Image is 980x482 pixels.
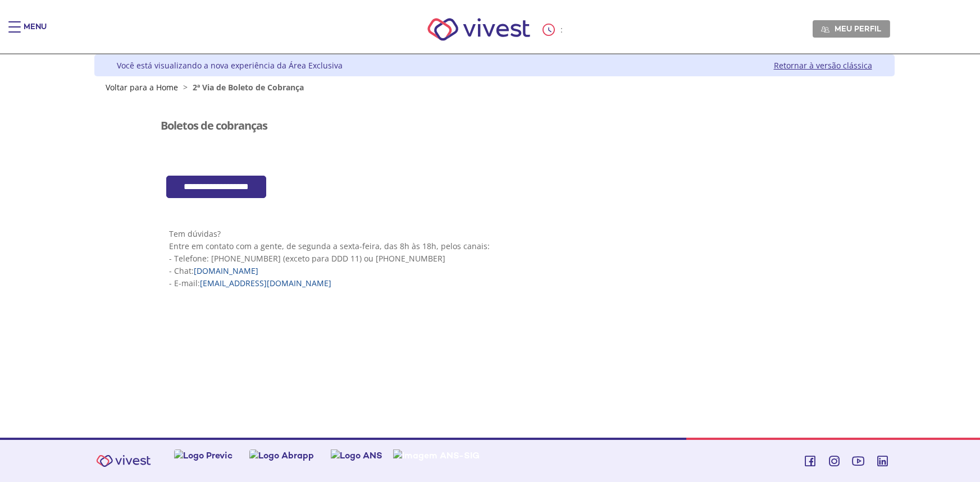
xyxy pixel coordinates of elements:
img: Vivest [415,6,543,53]
img: Meu perfil [821,25,829,34]
section: <span lang="pt-BR" dir="ltr">Visualizador do Conteúdo da Web</span> [161,103,828,164]
div: Vivest [86,54,895,438]
img: Logo ANS [331,449,382,461]
div: : [543,24,565,36]
a: [EMAIL_ADDRESS][DOMAIN_NAME] [200,278,331,288]
p: Tem dúvidas? Entre em contato com a gente, de segunda a sexta-feira, das 8h às 18h, pelos canais:... [169,228,819,290]
a: Voltar para a Home [106,82,178,93]
img: Vivest [90,448,157,474]
div: Você está visualizando a nova experiência da Área Exclusiva [117,60,343,71]
span: 2ª Via de Boleto de Cobrança [193,82,304,93]
section: <span lang="pt-BR" dir="ltr">Visualizador do Conteúdo da Web</span> 1 [161,209,828,306]
a: Meu perfil [813,20,890,37]
img: Logo Previc [174,449,233,461]
img: Imagem ANS-SIG [393,449,480,461]
h3: Boletos de cobranças [161,120,267,132]
span: > [180,82,190,93]
span: Meu perfil [835,24,881,34]
div: Menu [24,21,47,44]
a: Retornar à versão clássica [774,60,872,71]
a: [DOMAIN_NAME] [194,265,258,276]
section: <span lang="pt-BR" dir="ltr">Cob360 - Area Restrita - Emprestimos</span> [161,176,828,199]
img: Logo Abrapp [249,449,314,461]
